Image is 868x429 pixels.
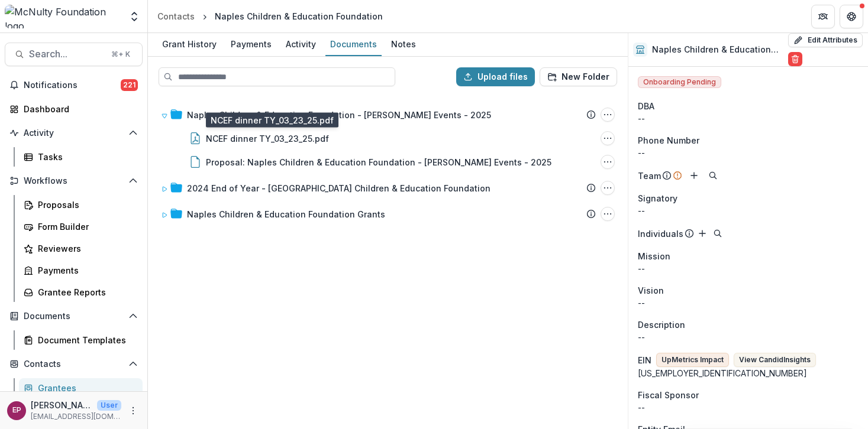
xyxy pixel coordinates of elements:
[5,76,143,95] button: Notifications221
[638,354,651,366] p: EIN
[97,400,121,411] p: User
[126,5,143,28] button: Open entity switcher
[386,35,421,53] div: Notes
[38,199,133,211] div: Proposals
[206,132,329,145] div: NCEF dinner TY_03_23_25.pdf
[601,207,615,221] button: Naples Children & Education Foundation Grants Options
[638,204,859,217] div: --
[12,407,21,414] div: Esther Park
[638,134,699,147] span: Phone Number
[734,353,816,367] button: View CandidInsights
[638,367,859,379] div: [US_EMPLOYER_IDENTIFICATION_NUMBER]
[5,355,143,373] button: Open Contacts
[325,33,382,56] a: Documents
[24,359,124,369] span: Contacts
[540,67,617,86] button: New Folder
[5,123,143,142] button: Open Activity
[638,401,859,414] div: --
[157,10,195,22] div: Contacts
[788,52,802,66] button: Delete
[156,103,619,174] div: Naples Children & Education Foundation - [PERSON_NAME] Events - 2025Naples Children & Education F...
[38,334,133,346] div: Document Templates
[38,151,133,163] div: Tasks
[31,399,92,411] p: [PERSON_NAME]
[157,35,221,53] div: Grant History
[687,168,701,183] button: Add
[325,35,382,53] div: Documents
[19,195,143,214] a: Proposals
[126,404,140,418] button: More
[638,389,699,401] span: Fiscal Sponsor
[29,48,104,60] span: Search...
[638,192,677,204] span: Signatory
[24,103,133,115] div: Dashboard
[109,48,133,61] div: ⌘ + K
[156,126,619,150] div: NCEF dinner TY_03_23_25.pdfNCEF dinner TY_03_23_25.pdf Options
[5,99,143,119] a: Dashboard
[31,411,121,422] p: [EMAIL_ADDRESS][DOMAIN_NAME]
[206,156,551,168] div: Proposal: Naples Children & Education Foundation - [PERSON_NAME] Events - 2025
[840,5,863,28] button: Get Help
[19,378,143,398] a: Grantees
[24,311,124,321] span: Documents
[711,226,725,240] button: Search
[638,318,685,331] span: Description
[638,147,859,159] div: --
[157,33,221,56] a: Grant History
[24,80,121,90] span: Notifications
[153,8,388,25] nav: breadcrumb
[38,264,133,277] div: Payments
[226,33,276,56] a: Payments
[811,5,835,28] button: Partners
[638,250,670,262] span: Mission
[19,239,143,258] a: Reviewers
[788,33,863,47] button: Edit Attributes
[601,181,615,195] button: 2024 End of Year - Naples Children & Education Foundation Options
[38,220,133,233] div: Form Builder
[5,307,143,326] button: Open Documents
[215,10,383,22] div: Naples Children & Education Foundation
[24,176,124,186] span: Workflows
[19,330,143,350] a: Document Templates
[5,43,143,66] button: Search...
[19,147,143,167] a: Tasks
[156,150,619,174] div: Proposal: Naples Children & Education Foundation - [PERSON_NAME] Events - 2025Proposal: Naples Ch...
[156,176,619,200] div: 2024 End of Year - [GEOGRAPHIC_DATA] Children & Education Foundation2024 End of Year - Naples Chi...
[281,35,321,53] div: Activity
[24,128,124,138] span: Activity
[601,155,615,169] button: Proposal: Naples Children & Education Foundation - Margaret Events - 2025 Options
[652,45,783,55] h2: Naples Children & Education Foundation
[601,108,615,122] button: Naples Children & Education Foundation - Margaret Events - 2025 Options
[5,5,121,28] img: McNulty Foundation logo
[38,382,133,394] div: Grantees
[153,8,199,25] a: Contacts
[638,262,859,275] p: --
[638,331,859,343] p: --
[456,67,535,86] button: Upload files
[638,112,859,125] div: --
[386,33,421,56] a: Notes
[281,33,321,56] a: Activity
[19,282,143,302] a: Grantee Reports
[38,286,133,298] div: Grantee Reports
[156,202,619,226] div: Naples Children & Education Foundation GrantsNaples Children & Education Foundation Grants Options
[187,182,491,194] div: 2024 End of Year - [GEOGRAPHIC_DATA] Children & Education Foundation
[706,168,720,183] button: Search
[638,297,859,309] p: --
[156,103,619,126] div: Naples Children & Education Foundation - [PERSON_NAME] Events - 2025Naples Children & Education F...
[19,261,143,280] a: Payments
[656,353,729,367] button: UpMetrics Impact
[5,171,143,190] button: Open Workflows
[638,170,661,182] p: Team
[638,284,664,297] span: Vision
[226,35,276,53] div: Payments
[695,226,709,240] button: Add
[187,109,491,121] div: Naples Children & Education Foundation - [PERSON_NAME] Events - 2025
[638,227,683,240] p: Individuals
[38,242,133,255] div: Reviewers
[187,208,385,220] div: Naples Children & Education Foundation Grants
